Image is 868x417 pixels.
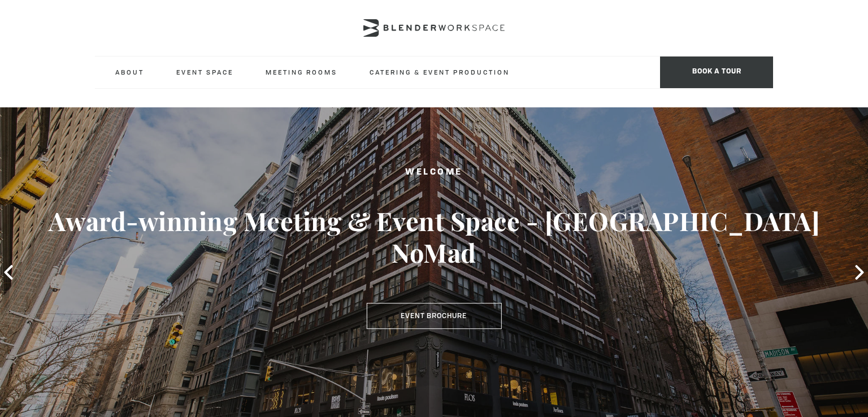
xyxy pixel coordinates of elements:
[44,206,824,269] h3: Award-winning Meeting & Event Space - [GEOGRAPHIC_DATA] NoMad
[361,57,519,88] a: Catering & Event Production
[660,57,773,88] span: Book a tour
[106,57,153,88] a: About
[366,303,501,329] a: Event Brochure
[44,166,824,180] h2: Welcome
[257,57,346,88] a: Meeting Rooms
[167,57,242,88] a: Event Space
